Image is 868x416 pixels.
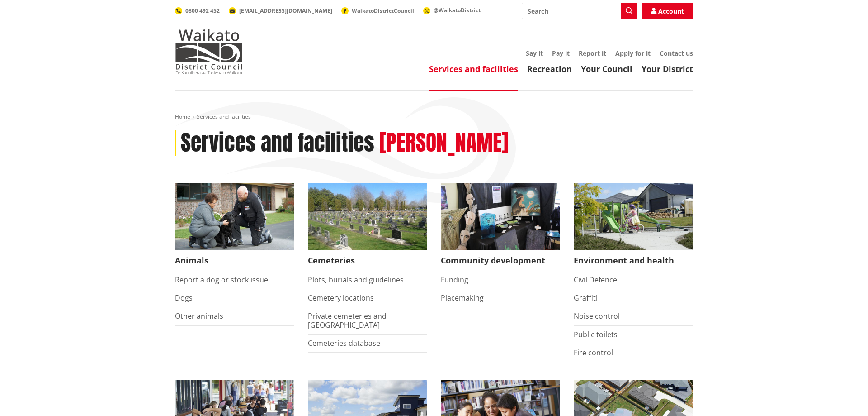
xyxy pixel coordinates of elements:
span: @WaikatoDistrict [434,6,481,14]
a: Contact us [660,49,693,57]
span: Community development [441,250,560,271]
span: WaikatoDistrictCouncil [352,7,414,14]
a: Your Council [581,63,632,74]
a: Huntly Cemetery Cemeteries [308,183,427,271]
a: Noise control [574,311,620,321]
a: Your District [642,63,693,74]
span: 0800 492 452 [185,7,220,14]
span: Animals [175,250,294,271]
img: Waikato District Council - Te Kaunihera aa Takiwaa o Waikato [175,29,243,74]
a: Graffiti [574,293,598,303]
a: Report a dog or stock issue [175,275,268,285]
span: Services and facilities [197,113,251,120]
a: Recreation [527,63,572,74]
h1: Services and facilities [181,130,374,156]
a: Waikato District Council Animal Control team Animals [175,183,294,271]
nav: breadcrumb [175,113,693,121]
a: Plots, burials and guidelines [308,275,404,285]
a: Dogs [175,293,193,303]
a: Other animals [175,311,223,321]
img: Animal Control [175,183,294,250]
a: Pay it [552,49,570,57]
a: Fire control [574,348,613,358]
a: Account [642,3,693,19]
img: Matariki Travelling Suitcase Art Exhibition [441,183,560,250]
span: [EMAIL_ADDRESS][DOMAIN_NAME] [239,7,332,14]
a: Private cemeteries and [GEOGRAPHIC_DATA] [308,311,387,330]
img: Huntly Cemetery [308,183,427,250]
a: Civil Defence [574,275,617,285]
span: Environment and health [574,250,693,271]
img: New housing in Pokeno [574,183,693,250]
a: Home [175,113,190,120]
a: 0800 492 452 [175,7,220,14]
a: Public toilets [574,330,618,339]
a: [EMAIL_ADDRESS][DOMAIN_NAME] [229,7,332,14]
a: Cemeteries database [308,338,380,348]
a: Apply for it [615,49,651,57]
a: Say it [526,49,543,57]
a: Report it [579,49,606,57]
a: Cemetery locations [308,293,374,303]
a: Placemaking [441,293,484,303]
input: Search input [522,3,637,19]
a: Funding [441,275,468,285]
a: New housing in Pokeno Environment and health [574,183,693,271]
a: Matariki Travelling Suitcase Art Exhibition Community development [441,183,560,271]
h2: [PERSON_NAME] [379,130,509,156]
a: Services and facilities [429,63,518,74]
a: WaikatoDistrictCouncil [341,7,414,14]
a: @WaikatoDistrict [423,6,481,14]
span: Cemeteries [308,250,427,271]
